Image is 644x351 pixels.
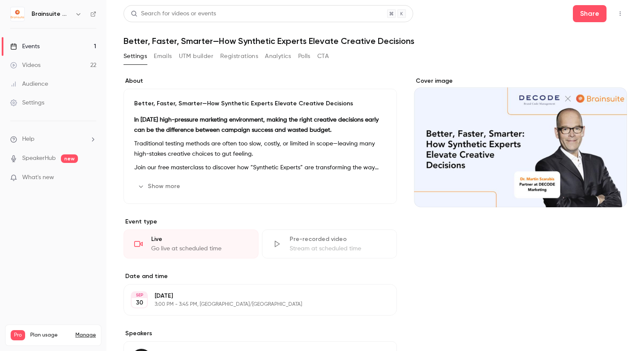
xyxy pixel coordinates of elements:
[124,329,397,338] label: Speakers
[75,332,96,339] a: Manage
[86,174,96,182] iframe: Noticeable Trigger
[134,99,386,108] p: Better, Faster, Smarter—How Synthetic Experts Elevate Creative Decisions
[573,5,607,22] button: Share
[10,42,40,51] div: Events
[124,229,259,258] div: LiveGo live at scheduled time
[10,61,40,70] div: Videos
[262,229,397,258] div: Pre-recorded videoStream at scheduled time
[134,162,386,173] p: Join our free masterclass to discover how “Synthetic Experts” are transforming the way brand and ...
[151,235,248,244] div: Live
[151,244,248,253] div: Go live at scheduled time
[22,135,34,144] span: Help
[179,49,213,63] button: UTM builder
[30,332,70,339] span: Plan usage
[10,99,44,107] div: Settings
[124,36,627,46] h1: Better, Faster, Smarter—How Synthetic Experts Elevate Creative Decisions
[22,173,54,182] span: What's new
[10,135,96,144] li: help-dropdown-opener
[22,154,56,163] a: SpeakerHub
[132,292,147,298] div: SEP
[265,49,291,63] button: Analytics
[10,80,48,88] div: Audience
[131,9,216,18] div: Search for videos or events
[290,235,386,244] div: Pre-recorded video
[11,330,25,340] span: Pro
[136,299,143,307] p: 30
[290,244,386,253] div: Stream at scheduled time
[124,218,397,226] p: Event type
[61,154,78,163] span: new
[11,7,24,21] img: Brainsuite Webinars
[124,77,397,85] label: About
[298,49,310,63] button: Polls
[124,272,397,281] label: Date and time
[134,139,386,159] p: Traditional testing methods are often too slow, costly, or limited in scope—leaving many high-sta...
[154,49,172,63] button: Emails
[124,49,147,63] button: Settings
[220,49,258,63] button: Registrations
[155,301,352,308] p: 3:00 PM - 3:45 PM, [GEOGRAPHIC_DATA]/[GEOGRAPHIC_DATA]
[155,292,352,300] p: [DATE]
[134,117,379,133] strong: In [DATE] high-pressure marketing environment, making the right creative decisions early can be t...
[134,180,185,193] button: Show more
[414,77,627,207] section: Cover image
[414,77,627,85] label: Cover image
[317,49,329,63] button: CTA
[32,10,72,18] h6: Brainsuite Webinars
